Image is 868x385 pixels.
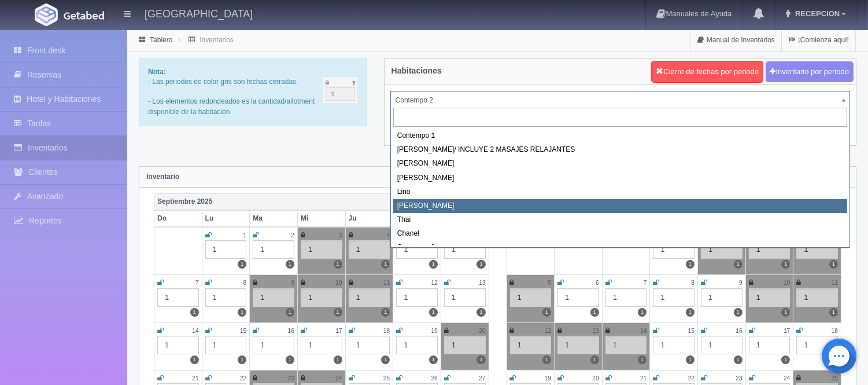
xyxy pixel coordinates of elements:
[393,199,847,213] div: [PERSON_NAME]
[393,157,847,171] div: [PERSON_NAME]
[393,213,847,227] div: Thai
[393,143,847,157] div: [PERSON_NAME]/ INCLUYE 2 MASAJES RELAJANTES
[393,241,847,255] div: Contempo 2
[393,227,847,241] div: Chanel
[393,171,847,185] div: [PERSON_NAME]
[393,185,847,199] div: Lino
[393,129,847,143] div: Contempo 1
